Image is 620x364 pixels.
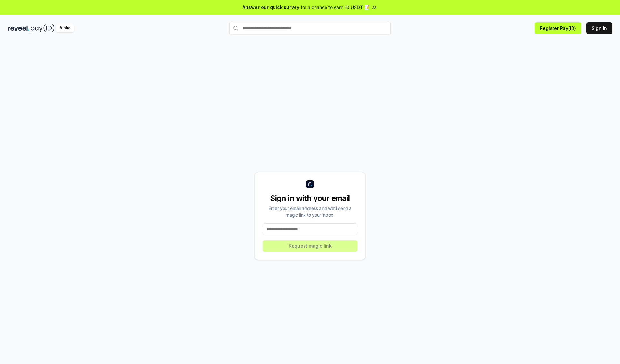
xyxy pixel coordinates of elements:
span: Answer our quick survey [243,4,299,11]
div: Alpha [56,24,74,32]
button: Register Pay(ID) [535,22,581,34]
span: for a chance to earn 10 USDT 📝 [301,4,370,11]
div: Enter your email address and we’ll send a magic link to your inbox. [263,205,357,218]
img: pay_id [31,24,55,32]
img: logo_small [306,180,314,188]
div: Sign in with your email [263,193,357,203]
img: reveel_dark [8,24,29,32]
button: Sign In [586,22,612,34]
